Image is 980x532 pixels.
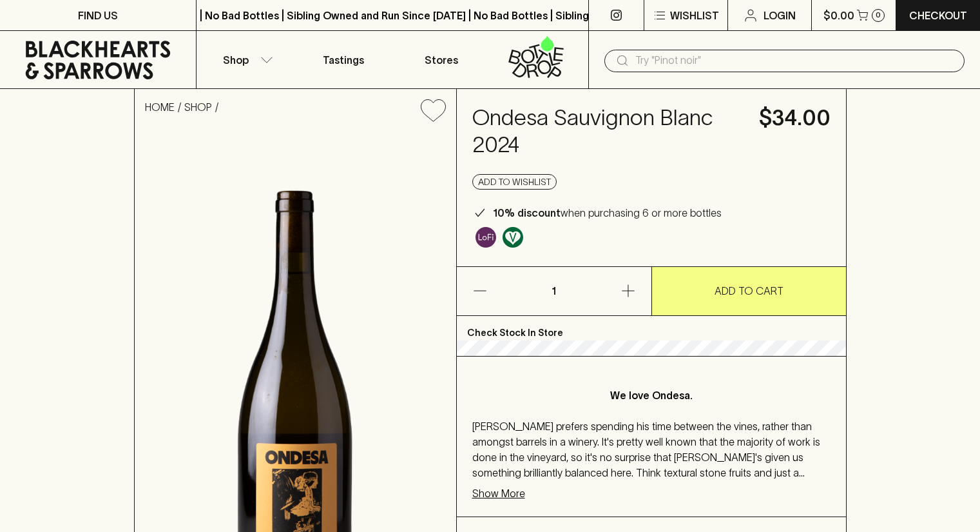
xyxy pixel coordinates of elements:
p: FIND US [78,8,118,23]
a: Some may call it natural, others minimum intervention, either way, it’s hands off & maybe even a ... [472,224,499,251]
p: $0.00 [823,8,854,23]
p: Login [764,8,796,23]
p: We love Ondesa. [498,388,805,403]
img: Vegan [503,227,523,248]
a: SHOP [184,101,212,113]
p: 0 [876,12,881,19]
h4: $34.00 [759,104,831,132]
p: Wishlist [670,8,719,23]
p: Check Stock In Store [457,316,846,340]
img: Lo-Fi [476,227,496,248]
input: Try "Pinot noir" [635,50,954,71]
button: Add to wishlist [416,94,451,127]
button: Shop [197,31,294,88]
p: when purchasing 6 or more bottles [493,205,722,221]
p: 1 [539,267,570,315]
a: Tastings [294,31,392,88]
p: Shop [223,52,249,68]
p: Tastings [323,52,364,68]
a: Stores [392,31,490,88]
button: ADD TO CART [652,267,846,315]
h4: Ondesa Sauvignon Blanc 2024 [472,104,744,159]
span: [PERSON_NAME] prefers spending his time between the vines, rather than amongst barrels in a winer... [472,420,820,509]
p: Stores [425,52,458,68]
p: Show More [472,486,525,501]
p: ADD TO CART [715,283,783,299]
p: Checkout [909,8,967,23]
button: Add to wishlist [472,174,557,190]
a: Made without the use of any animal products. [499,224,526,251]
b: 10% discount [493,207,561,219]
a: HOME [145,101,175,113]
